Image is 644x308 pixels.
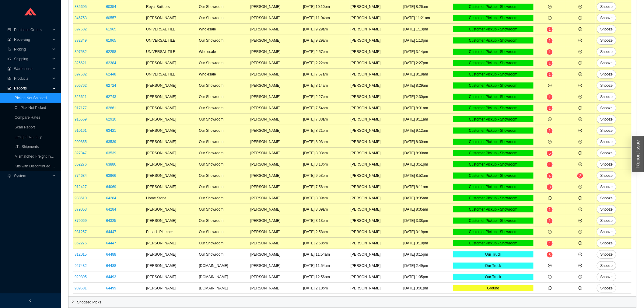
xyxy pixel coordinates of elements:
[249,148,302,159] td: [PERSON_NAME]
[597,194,617,202] button: Snooze
[75,185,87,189] a: 912427
[453,150,534,156] div: Customer Pickup - Showroom
[547,106,553,111] sup: 1
[145,58,198,69] td: [PERSON_NAME]
[549,50,551,54] span: 1
[106,16,116,20] a: 60557
[600,206,613,212] span: Snooze
[579,230,582,234] span: plus-circle
[302,12,349,24] td: [DATE] 11:04am
[600,218,613,224] span: Snooze
[597,59,617,67] button: Snooze
[597,70,617,79] button: Snooze
[549,72,551,77] span: 1
[547,27,553,32] sup: 1
[579,185,582,189] span: plus-circle
[302,91,349,103] td: [DATE] 2:27pm
[597,183,617,191] button: Snooze
[106,252,116,257] a: 64488
[548,196,552,200] span: plus-circle
[349,69,402,80] td: [PERSON_NAME]
[600,173,613,179] span: Snooze
[145,103,198,114] td: [PERSON_NAME]
[549,174,551,178] span: 4
[68,297,636,308] div: Snoozed Picks
[600,251,613,257] span: Snooze
[597,149,617,157] button: Snooze
[453,60,534,66] div: Customer Pickup - Showroom
[579,27,582,31] span: plus-circle
[579,208,582,211] span: plus-circle
[597,205,617,214] button: Snooze
[75,241,87,245] a: 852276
[402,58,452,69] td: [DATE] 2:27pm
[349,46,402,58] td: [PERSON_NAME]
[579,196,582,200] span: plus-circle
[75,72,87,76] a: 897582
[106,241,116,245] a: 64447
[548,5,552,9] span: plus-circle
[249,114,302,125] td: [PERSON_NAME]
[453,82,534,89] div: Customer Pickup - Showroom
[597,2,617,11] button: Snooze
[106,162,116,166] a: 63886
[402,24,452,35] td: [DATE] 1:13pm
[548,84,552,87] span: plus-circle
[548,140,552,144] span: plus-circle
[579,163,582,166] span: plus-circle
[453,105,534,111] div: Customer Pickup - Showroom
[579,61,582,65] span: plus-circle
[549,151,551,156] span: 5
[600,161,613,167] span: Snooze
[597,104,617,112] button: Snooze
[15,115,40,120] a: Compare Rates
[402,125,452,136] td: [DATE] 9:12am
[597,126,617,135] button: Snooze
[71,300,75,304] span: right
[249,125,302,136] td: [PERSON_NAME]
[600,184,613,190] span: Snooze
[579,5,582,9] span: plus-circle
[402,1,452,12] td: [DATE] 8:26am
[145,170,198,181] td: [PERSON_NAME]
[14,54,51,64] span: Shipping
[600,37,613,44] span: Snooze
[349,24,402,35] td: [PERSON_NAME]
[579,84,582,87] span: plus-circle
[597,228,617,236] button: Snooze
[547,173,553,179] sup: 4
[302,1,349,12] td: [DATE] 10:10pm
[600,71,613,77] span: Snooze
[75,61,87,65] a: 825621
[402,69,452,80] td: [DATE] 8:18am
[349,12,402,24] td: [PERSON_NAME]
[302,24,349,35] td: [DATE] 9:29am
[75,162,87,166] a: 852276
[145,114,198,125] td: [PERSON_NAME]
[349,58,402,69] td: [PERSON_NAME]
[75,151,87,155] a: 827347
[145,24,198,35] td: UNIVERSAL TILE
[302,69,349,80] td: [DATE] 7:57am
[453,94,534,100] div: Customer Pickup - Showroom
[453,161,534,167] div: Customer Pickup - Showroom
[597,93,617,101] button: Snooze
[402,35,452,46] td: [DATE] 1:13pm
[600,15,613,21] span: Snooze
[15,145,39,149] a: LTL Shipments
[106,196,116,200] a: 64284
[249,46,302,58] td: [PERSON_NAME]
[579,219,582,222] span: plus-circle
[597,250,617,259] button: Snooze
[453,26,534,32] div: Customer Pickup - Showroom
[597,81,617,90] button: Snooze
[597,261,617,270] button: Snooze
[249,69,302,80] td: [PERSON_NAME]
[198,159,249,170] td: Our Showroom
[198,35,249,46] td: Our Showroom
[249,91,302,103] td: [PERSON_NAME]
[249,159,302,170] td: [PERSON_NAME]
[14,44,51,54] span: Picking
[453,49,534,55] div: Customer Pickup - Showroom
[106,117,116,121] a: 62910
